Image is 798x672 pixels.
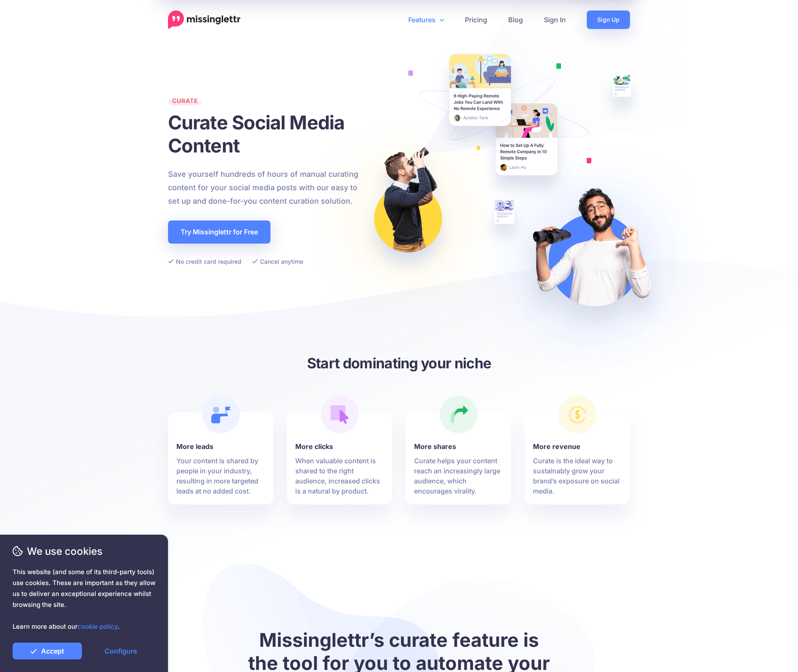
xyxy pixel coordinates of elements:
[295,456,384,496] p: When valuable content is shared to the right audience, increased clicks is a natural by product.
[86,643,155,659] a: Configure
[168,10,241,29] a: Home
[295,441,384,451] b: More clicks
[533,456,622,496] p: Curate is the ideal way to sustainably grow your brand’s exposure on social media.
[13,567,155,632] span: This website (and some of its third-party tools) use cookies. These are important as they allow u...
[176,456,265,496] p: Your content is shared by people in your industry, resulting in more targeted leads at no added c...
[13,544,155,559] span: We use cookies
[168,220,270,244] a: Try Missinglettr for Free
[398,10,454,29] a: Features
[168,256,241,267] li: No credit card required
[498,10,533,29] a: Blog
[454,10,498,29] a: Pricing
[168,168,367,208] p: Save yourself hundreds of hours of manual curating content for your social media posts with our e...
[176,441,265,451] b: More leads
[252,256,303,267] li: Cancel anytime
[168,97,202,108] span: Curate
[168,111,367,157] h1: Curate Social Media Content
[168,354,630,373] h3: Start dominating your niche
[414,441,503,451] b: More shares
[533,10,576,29] a: Sign In
[13,643,82,659] a: Accept
[587,10,630,29] a: Sign Up
[414,456,503,496] p: Curate helps your content reach an increasingly large audience, which encourages virality.
[78,622,118,630] a: cookie policy
[533,441,622,451] b: More revenue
